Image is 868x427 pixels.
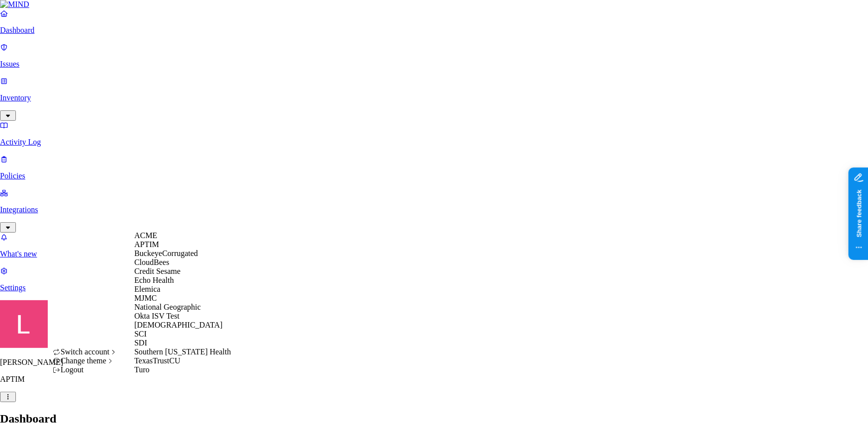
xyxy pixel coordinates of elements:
span: MJMC [134,294,157,302]
span: SDI [134,339,147,347]
span: CloudBees [134,258,169,266]
span: Switch account [61,347,109,356]
span: SCI [134,330,147,338]
span: National Geographic [134,303,201,311]
span: Turo [134,365,150,374]
span: Credit Sesame [134,267,181,275]
span: ACME [134,231,157,240]
span: Change theme [61,356,106,365]
span: TexasTrustCU [134,356,181,365]
span: Southern [US_STATE] Health [134,347,231,356]
span: [DEMOGRAPHIC_DATA] [134,321,222,329]
div: Logout [52,365,117,374]
span: Echo Health [134,276,174,284]
span: APTIM [134,240,159,249]
span: BuckeyeCorrugated [134,249,198,257]
span: Elemica [134,285,160,293]
span: Okta ISV Test [134,312,180,320]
